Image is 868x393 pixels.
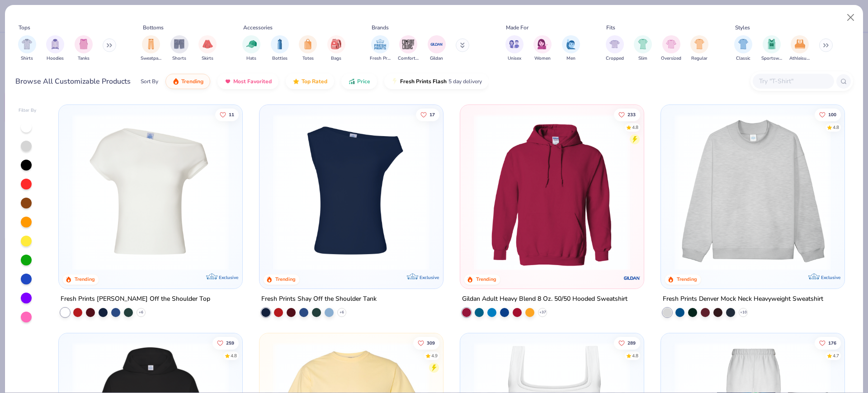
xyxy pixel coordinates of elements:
div: Made For [506,24,528,32]
span: Unisex [508,55,521,62]
img: 5716b33b-ee27-473a-ad8a-9b8687048459 [269,114,434,270]
div: filter for Athleisure [789,35,810,62]
span: 17 [429,112,435,117]
div: filter for Totes [299,35,317,62]
div: Brands [372,24,389,32]
img: Bags Image [331,39,341,49]
button: Like [413,336,439,349]
div: filter for Cropped [606,35,624,62]
div: filter for Gildan [428,35,446,62]
button: filter button [299,35,317,62]
span: Most Favorited [233,78,272,85]
span: Exclusive [219,275,238,280]
img: Regular Image [694,39,705,49]
button: filter button [533,35,552,62]
button: Like [614,108,640,121]
button: Like [216,108,239,121]
div: 4.8 [632,124,638,131]
span: Shirts [21,55,33,62]
span: Hats [246,55,256,62]
span: Bags [331,55,341,62]
button: filter button [562,35,580,62]
img: Gildan logo [623,269,641,287]
button: Like [614,336,640,349]
div: Fresh Prints Denver Mock Neck Heavyweight Sweatshirt [663,294,823,305]
span: Totes [302,55,314,62]
div: 4.9 [431,352,438,359]
button: Most Favorited [217,74,278,89]
span: Classic [736,55,750,62]
button: filter button [46,35,64,62]
div: filter for Tanks [75,35,93,62]
span: Trending [181,78,203,85]
div: filter for Oversized [661,35,681,62]
div: filter for Hats [242,35,260,62]
div: filter for Classic [734,35,752,62]
img: f5d85501-0dbb-4ee4-b115-c08fa3845d83 [670,114,835,270]
div: Bottoms [143,24,164,32]
span: 5 day delivery [448,76,482,87]
img: Unisex Image [509,39,519,49]
input: Try "T-Shirt" [758,76,828,86]
img: Gildan Image [430,38,443,51]
span: Slim [638,55,647,62]
div: Tops [19,24,30,32]
div: filter for Sweatpants [141,35,161,62]
span: Hoodies [47,55,64,62]
span: Top Rated [302,78,327,85]
span: Fresh Prints [370,55,391,62]
div: Sort By [141,77,158,85]
img: Shirts Image [22,39,32,49]
img: Hats Image [246,39,257,49]
div: filter for Fresh Prints [370,35,391,62]
span: 11 [229,112,235,117]
img: Shorts Image [174,39,184,49]
div: filter for Unisex [505,35,524,62]
div: filter for Bottles [271,35,289,62]
div: Accessories [243,24,273,32]
span: 176 [828,341,836,345]
img: Bottles Image [275,39,285,49]
img: Women Image [538,39,548,49]
img: Fresh Prints Image [373,38,387,51]
span: 309 [427,341,435,345]
button: Fresh Prints Flash5 day delivery [384,74,489,89]
span: Bottles [272,55,288,62]
span: Exclusive [821,275,840,280]
button: filter button [761,35,782,62]
span: Skirts [202,55,213,62]
button: filter button [634,35,652,62]
button: filter button [606,35,624,62]
button: Like [416,108,439,121]
button: filter button [428,35,446,62]
img: Cropped Image [609,39,620,49]
div: filter for Bags [327,35,345,62]
span: Gildan [430,55,443,62]
img: Athleisure Image [795,39,805,49]
button: filter button [198,35,217,62]
img: flash.gif [391,78,398,85]
span: 233 [627,112,636,117]
button: Top Rated [286,74,334,89]
span: Tanks [78,55,90,62]
span: Shorts [172,55,186,62]
button: filter button [327,35,345,62]
span: + 6 [139,310,143,315]
div: 4.8 [231,352,237,359]
div: Filter By [19,107,37,114]
div: filter for Skirts [198,35,217,62]
button: filter button [141,35,161,62]
button: filter button [734,35,752,62]
span: Price [357,78,370,85]
span: + 10 [740,310,746,315]
img: Hoodies Image [50,39,60,49]
div: 4.8 [833,124,839,131]
span: Exclusive [420,275,439,280]
span: + 6 [340,310,344,315]
span: Athleisure [789,55,810,62]
div: filter for Hoodies [46,35,64,62]
div: filter for Women [533,35,552,62]
img: Classic Image [738,39,749,49]
img: TopRated.gif [292,78,300,85]
span: Sweatpants [141,55,161,62]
